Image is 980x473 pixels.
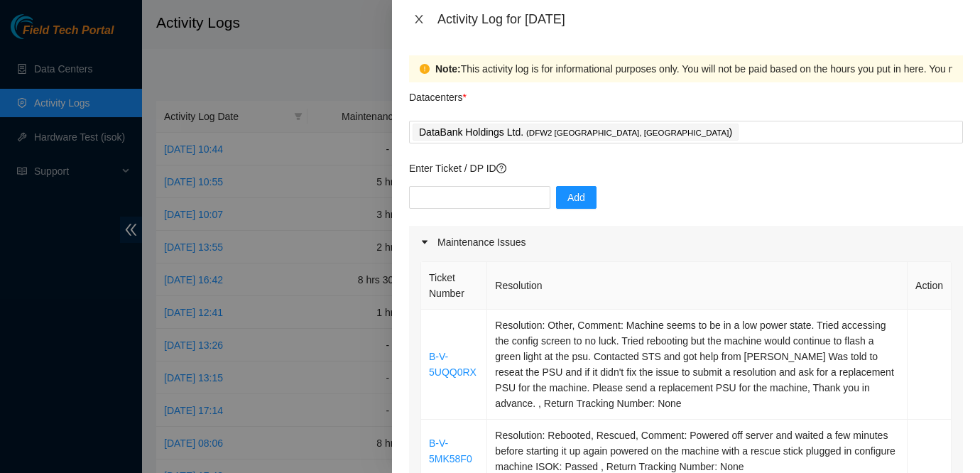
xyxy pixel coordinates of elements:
a: B-V-5UQQ0RX [429,351,477,378]
td: Resolution: Other, Comment: Machine seems to be in a low power state. Tried accessing the config ... [487,310,908,420]
button: Close [409,13,429,26]
p: Datacenters [409,82,467,105]
span: Add [567,190,585,205]
p: Enter Ticket / DP ID [409,161,963,176]
button: Add [556,186,597,209]
strong: Note: [435,61,461,77]
div: Activity Log for [DATE] [437,11,963,27]
div: Maintenance Issues [409,226,963,259]
span: ( DFW2 [GEOGRAPHIC_DATA], [GEOGRAPHIC_DATA] [526,129,729,137]
span: exclamation-circle [420,64,430,74]
span: close [413,13,425,25]
th: Action [908,262,952,310]
a: B-V-5MK58F0 [429,437,472,464]
span: caret-right [420,238,429,246]
th: Resolution [487,262,908,310]
span: question-circle [496,163,506,173]
th: Ticket Number [421,262,487,310]
p: DataBank Holdings Ltd. ) [419,124,732,141]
